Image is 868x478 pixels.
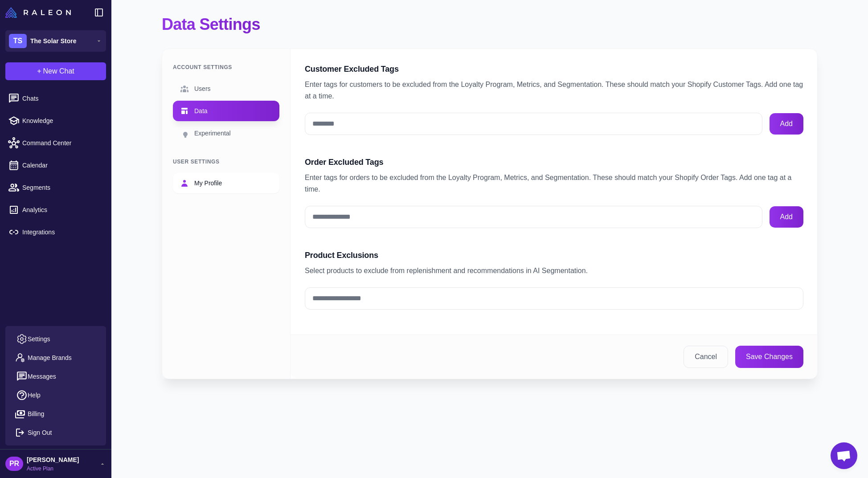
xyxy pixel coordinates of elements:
span: Chats [22,94,101,103]
p: Enter tags for customers to be excluded from the Loyalty Program, Metrics, and Segmentation. Thes... [305,79,803,102]
p: Select products to exclude from replenishment and recommendations in AI Segmentation. [305,265,803,277]
span: Data [194,106,208,116]
a: Experimental [173,123,279,143]
a: Integrations [4,223,108,241]
span: Active Plan [27,465,79,473]
div: PR [5,457,23,471]
button: Add [770,206,803,228]
span: [PERSON_NAME] [27,455,79,465]
span: Manage Brands [28,353,72,363]
p: Enter tags for orders to be excluded from the Loyalty Program, Metrics, and Segmentation. These s... [305,172,803,195]
span: Integrations [22,227,101,237]
label: Product Exclusions [305,249,803,261]
button: Messages [9,367,102,386]
span: Sign Out [28,428,52,437]
label: Order Excluded Tags [305,156,803,168]
div: Account Settings [173,63,279,71]
a: Command Center [4,134,108,152]
div: User Settings [173,158,279,166]
a: Segments [4,178,108,197]
span: Settings [28,334,50,344]
img: Raleon Logo [5,7,71,18]
span: Segments [22,183,101,192]
a: Chats [4,89,108,108]
span: Messages [28,372,56,381]
span: Analytics [22,205,101,215]
span: Experimental [194,128,231,138]
span: Users [194,84,211,94]
span: Knowledge [22,116,101,126]
span: + [37,66,41,77]
a: Calendar [4,156,108,175]
span: The Solar Store [30,36,76,46]
a: Users [173,78,279,99]
span: New Chat [43,66,74,77]
a: Data [173,101,279,121]
a: Help [9,386,102,404]
span: Calendar [22,160,101,170]
span: My Profile [194,178,222,188]
label: Customer Excluded Tags [305,63,803,75]
button: TSThe Solar Store [5,30,106,52]
h1: Data Settings [162,14,260,34]
span: Help [28,390,41,400]
button: Cancel [684,346,728,368]
button: Add [770,113,803,135]
button: Save Changes [735,346,803,368]
a: Analytics [4,200,108,219]
button: Sign Out [9,423,102,442]
span: Billing [28,409,44,419]
a: Knowledge [4,111,108,130]
div: TS [9,34,27,48]
button: +New Chat [5,62,106,80]
a: My Profile [173,173,279,193]
a: Open chat [831,442,857,469]
span: Command Center [22,138,101,148]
